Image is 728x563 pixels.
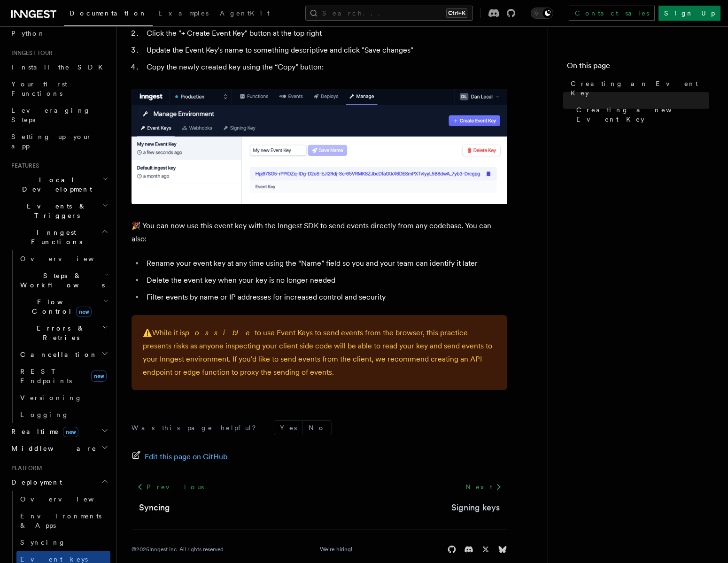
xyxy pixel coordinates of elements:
[320,546,352,553] a: We're hiring!
[658,6,720,21] a: Sign Up
[20,255,117,262] span: Overview
[8,171,110,198] button: Local Development
[8,175,102,194] span: Local Development
[16,267,110,293] button: Steps & Workflows
[132,546,225,553] div: © 2025 Inngest Inc. All rights reserved.
[11,107,91,123] span: Leveraging Steps
[11,30,46,37] span: Python
[16,363,110,389] a: REST Endpointsnew
[8,478,62,487] span: Deployment
[144,274,507,287] li: Delete the event key when your key is no longer needed
[11,80,67,97] span: Your first Functions
[20,368,72,385] span: REST Endpoints
[76,307,92,317] span: new
[573,101,709,128] a: Creating a new Event Key
[144,44,507,57] li: Update the Event Key's name to something descriptive and click "Save changes"
[132,89,507,204] img: A newly created Event Key in the Inngest Cloud dashboard
[145,450,228,463] span: Edit this page on GitHub
[8,440,110,457] button: Middleware
[567,60,709,75] h4: On this page
[16,271,105,290] span: Steps & Workflows
[16,346,110,363] button: Cancellation
[144,61,507,74] li: Copy the newly created key using the “Copy” button:
[16,389,110,406] a: Versioning
[91,370,107,382] span: new
[20,411,69,418] span: Logging
[8,444,97,453] span: Middleware
[132,450,228,463] a: Edit this page on GitHub
[143,326,496,379] p: While it is to use Event Keys to send events from the browser, this practice presents risks as an...
[8,427,78,436] span: Realtime
[8,76,110,102] a: Your first Functions
[8,59,110,76] a: Install the SDK
[20,512,101,529] span: Environments & Apps
[8,423,110,440] button: Realtimenew
[70,9,147,17] span: Documentation
[158,9,209,17] span: Examples
[8,464,42,472] span: Platform
[11,133,92,150] span: Setting up your app
[16,293,110,320] button: Flow Controlnew
[16,406,110,423] a: Logging
[274,421,302,435] button: Yes
[303,421,331,435] button: No
[305,6,473,21] button: Search...Ctrl+K
[8,250,110,423] div: Inngest Functions
[139,501,170,514] a: Syncing
[8,102,110,128] a: Leveraging Steps
[16,534,110,551] a: Syncing
[63,427,78,437] span: new
[8,228,101,247] span: Inngest Functions
[569,6,655,21] a: Contact sales
[8,25,110,42] a: Python
[153,3,214,25] a: Examples
[143,328,152,337] span: ⚠️
[185,328,255,337] em: possible
[132,423,263,432] p: Was this page helpful?
[576,105,709,124] span: Creating a new Event Key
[11,63,108,71] span: Install the SDK
[144,257,507,270] li: Rename your event key at any time using the “Name” field so you and your team can identify it later
[214,3,275,25] a: AgentKit
[20,555,88,563] span: Event keys
[531,8,553,19] button: Toggle dark mode
[20,495,117,503] span: Overview
[8,128,110,154] a: Setting up your app
[571,79,709,98] span: Creating an Event Key
[8,162,39,170] span: Features
[20,539,66,546] span: Syncing
[446,8,467,18] kbd: Ctrl+K
[16,350,98,359] span: Cancellation
[8,201,102,220] span: Events & Triggers
[567,75,709,101] a: Creating an Event Key
[132,219,507,246] p: 🎉 You can now use this event key with the Inngest SDK to send events directly from any codebase. ...
[132,478,209,495] a: Previous
[16,491,110,508] a: Overview
[64,3,153,26] a: Documentation
[8,474,110,491] button: Deployment
[16,320,110,346] button: Errors & Retries
[16,508,110,534] a: Environments & Apps
[220,9,270,17] span: AgentKit
[20,394,82,401] span: Versioning
[451,501,500,514] a: Signing keys
[460,478,507,495] a: Next
[8,198,110,224] button: Events & Triggers
[144,291,507,304] li: Filter events by name or IP addresses for increased control and security
[16,324,102,342] span: Errors & Retries
[16,297,103,316] span: Flow Control
[16,250,110,267] a: Overview
[144,27,507,40] li: Click the "+ Create Event Key" button at the top right
[8,224,110,250] button: Inngest Functions
[8,49,53,57] span: Inngest tour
